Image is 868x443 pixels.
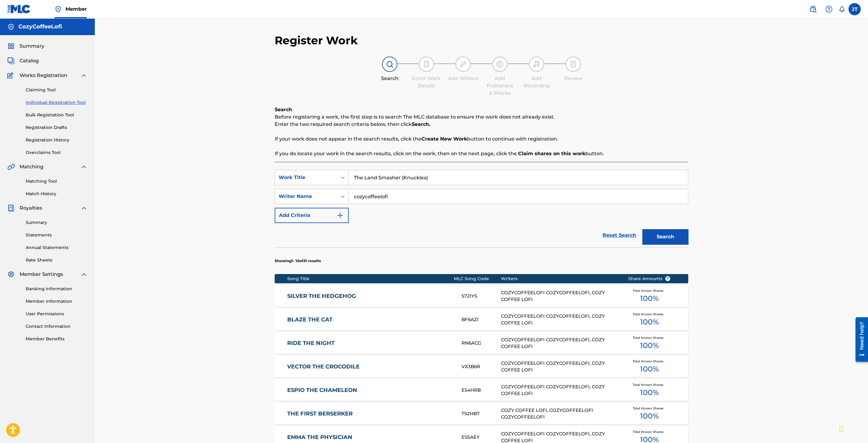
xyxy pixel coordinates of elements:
h2: Register Work [275,34,358,47]
a: Bulk Registration Tool [26,112,87,118]
div: ES4HRB [462,387,501,394]
strong: Search. [412,121,430,127]
span: Summary [20,42,44,50]
strong: Create New Work [421,136,467,142]
a: User Permissions [26,311,87,317]
img: Matching [7,163,15,170]
div: VX3B6R [462,363,501,370]
img: Catalog [7,57,15,64]
div: COZYCOFFEELOFI COZYCOFFEELOFI, COZY COFFEE LOFI [501,383,619,397]
a: CatalogCatalog [7,57,39,64]
span: 100 % [640,411,658,422]
div: Drag [839,420,843,438]
img: expand [80,204,87,212]
div: Writers [501,276,619,282]
img: search [809,5,817,13]
span: 100 % [640,387,658,398]
a: Member Information [26,298,87,305]
span: 100 % [640,364,658,375]
div: Song Title [287,276,454,282]
span: Member Settings [20,271,63,278]
iframe: Chat Widget [837,414,868,443]
h5: CozyCoffeeLofi [18,23,62,30]
img: Accounts [7,23,15,31]
img: step indicator icon for Add Publishers & Shares [496,60,503,68]
div: Help [823,3,835,15]
span: Total Known Shares [633,383,666,387]
img: step indicator icon for Review [569,60,577,68]
div: COZYCOFFEELOFI COZYCOFFEELOFI, COZY COFFEE LOFI [501,313,619,327]
div: Notifications [839,6,845,12]
img: MLC Logo [7,5,31,13]
a: Public Search [807,3,819,15]
div: Writer Name [279,193,334,200]
a: Overclaims Tool [26,149,87,156]
a: Member Benefits [26,336,87,342]
span: 100 % [640,293,658,304]
img: Member Settings [7,271,15,278]
p: If your work does not appear in the search results, click the button to continue with registration. [275,135,688,143]
div: COZY COFFEE LOFI, COZYCOFFEELOFI COZYCOFFEELOFI [501,407,619,421]
div: Review [558,75,588,82]
div: Search [374,75,405,82]
div: Add Recording [521,75,552,90]
a: Registration History [26,137,87,143]
img: Top Rightsholder [54,5,62,13]
div: MLC Song Code [454,276,501,282]
a: SILVER THE HEDGEHOG [287,293,454,300]
button: Search [642,229,688,244]
b: Search [275,107,292,112]
p: Before registering a work, the first step is to search The MLC database to ensure the work does n... [275,113,688,121]
a: EMMA THE PHYSICIAN [287,434,454,441]
img: expand [80,72,87,79]
div: Add Publishers & Shares [484,75,515,97]
span: Share Amounts [628,276,670,282]
div: RN6ACG [462,340,501,347]
span: Works Registration [20,72,67,79]
a: Registration Drafts [26,124,87,131]
a: Individual Registration Tool [26,99,87,106]
img: step indicator icon for Add Writers [459,60,467,68]
span: 100 % [640,340,658,351]
div: ES5AEY [462,434,501,441]
a: Banking Information [26,286,87,292]
span: 100 % [640,317,658,328]
p: If you do locate your work in the search results, click on the work, then on the next page, click... [275,150,688,157]
div: COZYCOFFEELOFI COZYCOFFEELOFI, COZY COFFEE LOFI [501,360,619,374]
img: step indicator icon for Enter Work Details [423,60,430,68]
span: Total Known Shares [633,430,666,434]
img: step indicator icon for Search [386,60,393,68]
img: step indicator icon for Add Recording [533,60,540,68]
a: VECTOR THE CROCODILE [287,363,454,370]
span: Matching [20,163,43,170]
iframe: Resource Center [851,315,868,364]
span: Total Known Shares [633,312,666,317]
button: Add Criteria [275,208,349,223]
div: COZYCOFFEELOFI COZYCOFFEELOFI, COZY COFFEE LOFI [501,289,619,303]
div: Work Title [279,174,334,181]
a: THE FIRST BERSERKER [287,410,454,417]
img: expand [80,271,87,278]
form: Search Form [275,170,688,247]
div: BF6AZI [462,316,501,323]
a: Annual Statements [26,244,87,251]
div: COZYCOFFEELOFI COZYCOFFEELOFI, COZY COFFEE LOFI [501,336,619,350]
p: Enter the two required search criteria below, then click [275,121,688,128]
a: SummarySummary [7,42,44,50]
span: Catalog [20,57,39,64]
span: Member [65,5,87,13]
img: 9d2ae6d4665cec9f34b9.svg [336,212,344,219]
strong: Claim shares on this work [518,151,585,156]
img: Works Registration [7,72,15,79]
div: T52HB7 [462,410,501,417]
span: Total Known Shares [633,359,666,364]
a: Contact Information [26,323,87,330]
img: Royalties [7,204,15,212]
div: S72IYS [462,293,501,300]
p: Showing 1 - 10 of 31 results [275,258,321,264]
img: expand [80,163,87,170]
div: Enter Work Details [411,75,442,90]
